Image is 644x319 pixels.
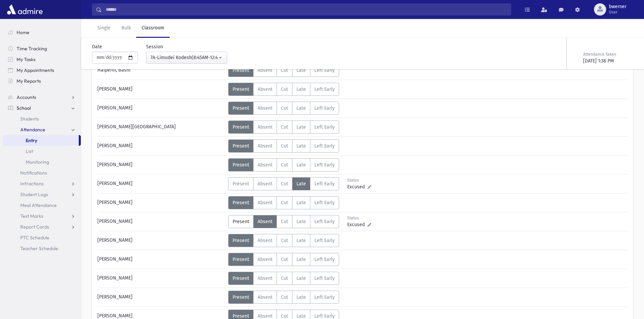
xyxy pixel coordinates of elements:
span: Left Early [314,162,335,168]
div: [PERSON_NAME] [94,291,228,304]
span: Present [233,86,249,92]
span: Present [233,238,249,243]
span: Left Early [314,86,335,92]
div: AttTypes [228,64,339,77]
div: [PERSON_NAME] [94,272,228,285]
span: Cut [281,162,288,168]
a: Entry [3,135,79,146]
a: Notifications [3,167,81,178]
span: List [26,148,33,154]
span: Notifications [20,170,47,176]
a: School [3,103,81,113]
div: AttTypes [228,291,339,304]
span: Present [233,105,249,111]
span: Absent [258,200,272,206]
span: Late [296,162,306,168]
span: Monitoring [26,159,49,165]
div: Status [347,177,377,183]
span: User [609,9,626,15]
span: Left Early [314,238,335,243]
span: Cut [281,105,288,111]
span: Present [233,200,249,206]
div: [PERSON_NAME] [94,234,228,247]
span: Absent [258,124,272,130]
span: Present [233,162,249,168]
div: 7A-Limudei Kodesh(8:45AM-12:45PM) [150,54,217,61]
span: Late [296,200,306,206]
div: [DATE] 1:38 PM [583,57,632,64]
span: Late [296,105,306,111]
img: AdmirePro [5,3,44,16]
span: Absent [258,257,272,262]
span: Excused [347,183,367,190]
a: My Reports [3,76,81,86]
span: Left Early [314,219,335,224]
span: Accounts [17,94,36,100]
span: Test Marks [20,213,43,219]
div: Halperin, Bashi [94,64,228,77]
span: Absent [258,143,272,149]
div: AttTypes [228,121,339,134]
div: [PERSON_NAME] [94,253,228,266]
span: Left Early [314,143,335,149]
div: AttTypes [228,215,339,228]
div: AttTypes [228,253,339,266]
div: AttTypes [228,234,339,247]
span: Late [296,313,306,319]
span: Cut [281,294,288,300]
span: Late [296,124,306,130]
span: Cut [281,238,288,243]
a: List [3,146,81,157]
a: Classroom [136,19,170,38]
span: My Reports [17,78,41,84]
span: Cut [281,124,288,130]
span: Cut [281,313,288,319]
span: Absent [258,162,272,168]
span: Cut [281,181,288,187]
a: Bulk [116,19,136,38]
a: Students [3,113,81,124]
span: Absent [258,181,272,187]
div: [PERSON_NAME] [94,102,228,115]
span: Absent [258,275,272,281]
div: Status [347,215,377,221]
a: PTC Schedule [3,232,81,243]
span: Present [233,124,249,130]
span: Excused [347,221,367,228]
span: Late [296,294,306,300]
span: Teacher Schedule [20,245,58,251]
a: Time Tracking [3,43,81,54]
a: Teacher Schedule [3,243,81,254]
span: My Tasks [17,56,35,62]
span: Present [233,275,249,281]
div: Attendance Taken [583,51,632,57]
a: Student Logs [3,189,81,200]
label: Session [146,43,163,50]
a: My Appointments [3,65,81,76]
span: Cut [281,219,288,224]
div: AttTypes [228,83,339,96]
span: Entry [26,137,37,143]
span: Cut [281,275,288,281]
span: Time Tracking [17,46,47,52]
a: Report Cards [3,221,81,232]
span: Present [233,181,249,187]
span: Absent [258,294,272,300]
a: Single [92,19,116,38]
span: Absent [258,238,272,243]
span: Left Early [314,275,335,281]
span: Present [233,68,249,73]
span: Cut [281,200,288,206]
input: Search [102,3,511,16]
span: Late [296,86,306,92]
span: Home [17,29,29,35]
span: School [17,105,31,111]
span: Cut [281,68,288,73]
span: Late [296,143,306,149]
a: Home [3,27,81,38]
span: Left Early [314,181,335,187]
span: Left Early [314,105,335,111]
span: Cut [281,257,288,262]
span: Left Early [314,294,335,300]
div: AttTypes [228,139,339,153]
